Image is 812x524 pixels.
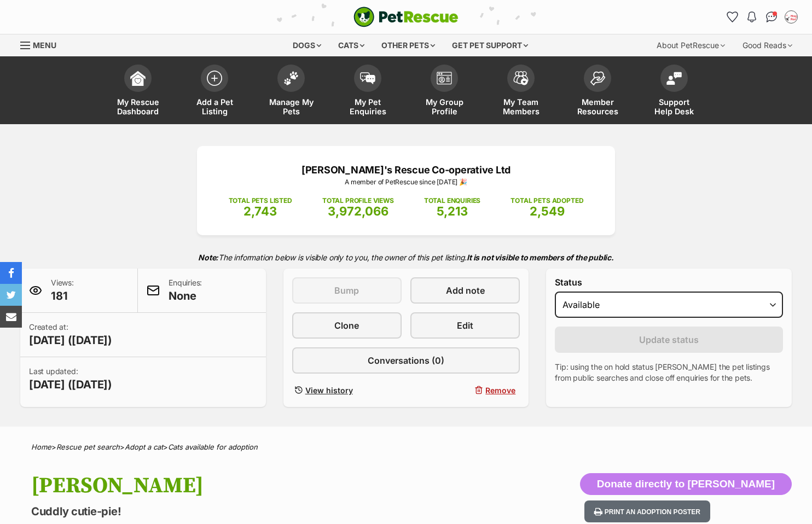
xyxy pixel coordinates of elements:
p: Enquiries: [169,277,202,304]
a: Edit [410,312,520,339]
img: help-desk-icon-fdf02630f3aa405de69fd3d07c3f3aa587a6932b1a1747fa1d2bba05be0121f9.svg [666,72,682,85]
a: Manage My Pets [253,59,329,124]
a: Conversations (0) [292,347,520,374]
span: My Rescue Dashboard [113,97,163,116]
a: My Rescue Dashboard [100,59,176,124]
a: Add a Pet Listing [176,59,253,124]
div: About PetRescue [649,34,733,56]
a: Add note [410,277,520,304]
span: Member Resources [573,97,622,116]
p: A member of PetRescue since [DATE] 🎉 [213,177,599,187]
img: team-members-icon-5396bd8760b3fe7c0b43da4ab00e1e3bb1a5d9ba89233759b79545d2d3fc5d0d.svg [513,71,529,85]
span: My Team Members [496,97,546,116]
a: Home [31,443,51,451]
a: View history [292,382,402,398]
p: TOTAL PETS LISTED [229,196,292,206]
span: Menu [33,40,56,50]
span: 3,972,066 [328,204,388,218]
div: > > > [4,443,808,451]
p: Views: [51,277,74,304]
p: Tip: using the on hold status [PERSON_NAME] the pet listings from public searches and close off e... [555,362,783,383]
span: Add note [446,284,485,297]
p: Created at: [29,322,112,348]
span: Add a Pet Listing [190,97,239,116]
img: manage-my-pets-icon-02211641906a0b7f246fdf0571729dbe1e7629f14944591b6c1af311fb30b64b.svg [283,71,299,85]
p: Cuddly cutie-pie! [31,504,494,519]
a: My Team Members [483,59,559,124]
span: Bump [334,284,359,297]
a: PetRescue [353,7,459,27]
a: Rescue pet search [56,443,120,451]
p: TOTAL PROFILE VIEWS [322,196,394,206]
button: Print an adoption poster [584,500,710,523]
a: Conversations [763,8,780,26]
span: 2,743 [243,204,277,218]
a: Menu [20,34,64,54]
a: Support Help Desk [636,59,712,124]
img: notifications-46538b983faf8c2785f20acdc204bb7945ddae34d4c08c2a6579f10ce5e182be.svg [747,11,756,22]
img: Katie Elliot profile pic [786,11,797,22]
a: Clone [292,312,402,339]
span: Edit [457,319,473,332]
span: Update status [639,333,699,346]
img: member-resources-icon-8e73f808a243e03378d46382f2149f9095a855e16c252ad45f914b54edf8863c.svg [590,71,605,86]
span: Manage My Pets [266,97,316,116]
div: Cats [330,34,372,56]
span: Support Help Desk [649,97,699,116]
div: Get pet support [444,34,536,56]
a: My Pet Enquiries [329,59,406,124]
p: [PERSON_NAME]'s Rescue Co-operative Ltd [213,162,599,177]
p: TOTAL ENQUIRIES [424,196,480,206]
a: Favourites [723,8,741,26]
img: dashboard-icon-eb2f2d2d3e046f16d808141f083e7271f6b2e854fb5c12c21221c1fb7104beca.svg [130,71,146,86]
a: My Group Profile [406,59,483,124]
span: None [169,288,202,304]
button: Remove [410,382,520,398]
span: 5,213 [437,204,468,218]
span: Clone [334,319,359,332]
p: The information below is visible only to you, the owner of this pet listing. [20,246,792,269]
span: [DATE] ([DATE]) [29,333,112,348]
label: Status [555,277,783,287]
button: Bump [292,277,402,304]
button: Notifications [743,8,761,26]
div: Other pets [374,34,443,56]
p: Last updated: [29,366,112,392]
span: My Group Profile [420,97,469,116]
img: pet-enquiries-icon-7e3ad2cf08bfb03b45e93fb7055b45f3efa6380592205ae92323e6603595dc1f.svg [360,72,375,84]
img: chat-41dd97257d64d25036548639549fe6c8038ab92f7586957e7f3b1b290dea8141.svg [766,11,778,22]
span: Remove [485,385,515,396]
p: TOTAL PETS ADOPTED [511,196,583,206]
div: Dogs [285,34,329,56]
a: Member Resources [559,59,636,124]
button: Update status [555,327,783,353]
strong: Note: [198,253,218,262]
span: 2,549 [530,204,565,218]
img: logo-cat-932fe2b9b8326f06289b0f2fb663e598f794de774fb13d1741a6617ecf9a85b4.svg [353,7,459,27]
img: add-pet-listing-icon-0afa8454b4691262ce3f59096e99ab1cd57d4a30225e0717b998d2c9b9846f56.svg [207,71,222,86]
span: 181 [51,288,74,304]
span: [DATE] ([DATE]) [29,377,112,392]
h1: [PERSON_NAME] [31,473,494,498]
strong: It is not visible to members of the public. [467,253,614,262]
ul: Account quick links [723,8,800,26]
span: My Pet Enquiries [343,97,392,116]
span: View history [305,385,353,396]
div: Good Reads [735,34,800,56]
img: group-profile-icon-3fa3cf56718a62981997c0bc7e787c4b2cf8bcc04b72c1350f741eb67cf2f40e.svg [437,72,452,85]
span: Conversations (0) [368,354,444,367]
a: Adopt a cat [125,443,163,451]
button: My account [782,8,800,26]
button: Donate directly to [PERSON_NAME] [580,473,792,495]
a: Cats available for adoption [168,443,258,451]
